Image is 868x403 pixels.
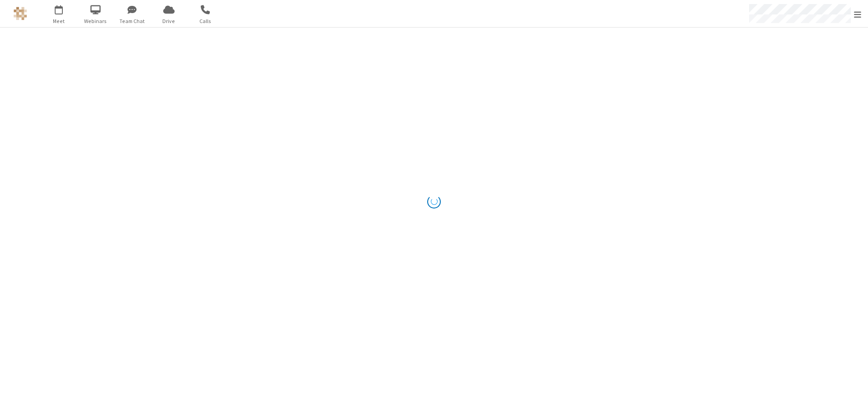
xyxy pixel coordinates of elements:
[115,17,149,25] span: Team Chat
[79,17,113,25] span: Webinars
[189,17,222,25] span: Calls
[152,17,186,25] span: Drive
[42,17,76,25] span: Meet
[14,7,27,20] img: QA Selenium DO NOT DELETE OR CHANGE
